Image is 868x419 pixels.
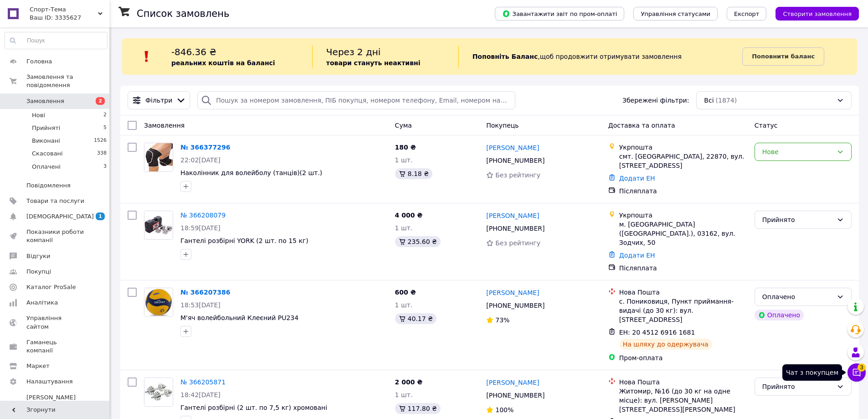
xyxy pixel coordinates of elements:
span: -846.36 ₴ [171,47,216,57]
span: Статус [755,122,778,129]
a: № 366207386 [180,289,230,296]
span: Нові [32,111,45,119]
b: реальних коштів на балансі [171,59,275,67]
span: Створити замовлення [783,10,852,17]
span: Оплачені [32,163,61,171]
span: Через 2 дні [326,47,381,57]
span: Повідомлення [26,181,71,190]
span: ЕН: 20 4512 6916 1681 [619,329,695,336]
span: Завантажити звіт по пром-оплаті [502,10,617,18]
div: Нова Пошта [619,378,747,387]
a: Фото товару [144,288,173,317]
h1: Список замовлень [137,8,229,19]
div: 8.18 ₴ [395,168,432,179]
button: Експорт [727,7,767,21]
span: 100% [495,406,514,414]
div: Ваш ID: 3335627 [30,14,109,22]
div: с. Пониковиця, Пункт приймання-видачі (до 30 кг): вул. [STREET_ADDRESS] [619,297,747,324]
a: Додати ЕН [619,252,655,259]
a: № 366377296 [180,144,230,151]
div: м. [GEOGRAPHIC_DATA] ([GEOGRAPHIC_DATA].), 03162, вул. Зодчих, 50 [619,220,747,247]
a: Наколінник для волейболу (танців)(2 шт.) [180,169,322,176]
span: Скасовані [32,150,63,158]
div: 117.80 ₴ [395,403,441,414]
a: Фото товару [144,378,173,407]
a: Фото товару [144,211,173,240]
span: (1874) [716,97,737,104]
span: Замовлення [26,97,64,105]
img: Фото товару [144,211,173,239]
div: [PHONE_NUMBER] [484,389,546,402]
span: Спорт-Тема [30,5,98,14]
div: Нове [762,147,833,157]
span: 180 ₴ [395,144,416,151]
div: 40.17 ₴ [395,313,437,324]
span: 1526 [94,137,107,145]
a: [PERSON_NAME] [486,143,539,152]
span: Доставка та оплата [608,122,675,129]
span: Фільтри [145,96,172,105]
div: Укрпошта [619,143,747,152]
span: Товари та послуги [26,197,84,205]
span: 3 [858,363,866,372]
a: Поповнити баланс [742,47,824,66]
span: Головна [26,57,52,66]
span: Каталог ProSale [26,283,76,291]
div: Прийнято [762,215,833,225]
button: Чат з покупцем3 [847,363,866,382]
a: [PERSON_NAME] [486,288,539,297]
span: 600 ₴ [395,289,416,296]
div: Післяплата [619,186,747,196]
b: товари стануть неактивні [326,59,421,67]
span: Без рейтингу [495,239,540,247]
div: Оплачено [755,310,804,321]
a: [PERSON_NAME] [486,378,539,387]
span: 338 [97,150,107,158]
span: 3 [103,163,107,171]
a: № 366205871 [180,378,226,386]
span: Покупець [486,122,519,129]
div: , щоб продовжити отримувати замовлення [458,46,743,67]
div: Оплачено [762,292,833,302]
a: Гантелі розбірні (2 шт. по 7,5 кг) хромовані [180,404,327,411]
img: :exclamation: [140,50,154,63]
span: Гаманець компанії [26,338,84,355]
span: Замовлення та повідомлення [26,73,109,89]
button: Створити замовлення [776,7,859,21]
img: Фото товару [144,288,173,316]
span: Прийняті [32,124,60,132]
div: Післяплата [619,264,747,273]
a: [PERSON_NAME] [486,211,539,220]
input: Пошук за номером замовлення, ПІБ покупця, номером телефону, Email, номером накладної [197,91,515,109]
div: Пром-оплата [619,353,747,362]
span: 2 [103,111,107,119]
a: М'яч волейбольний Клеєний PU234 [180,314,298,321]
img: Фото товару [144,378,173,406]
span: 22:02[DATE] [180,156,221,164]
span: Всі [704,96,714,105]
span: 73% [495,316,509,324]
span: Управління статусами [641,10,710,17]
div: [PHONE_NUMBER] [484,154,546,167]
span: Збережені фільтри: [622,96,689,105]
span: 18:59[DATE] [180,224,221,232]
div: Чат з покупцем [782,364,842,381]
span: Налаштування [26,378,73,386]
div: На шляху до одержувача [619,339,712,350]
b: Поповнити баланс [752,53,815,60]
a: Фото товару [144,143,173,172]
span: Замовлення [144,122,185,129]
span: Покупці [26,268,51,276]
span: Виконані [32,137,60,145]
a: Додати ЕН [619,175,655,182]
div: Нова Пошта [619,288,747,297]
span: 2 000 ₴ [395,378,423,386]
span: 5 [103,124,107,132]
span: 1 [96,212,105,220]
div: [PHONE_NUMBER] [484,299,546,312]
span: 2 [96,97,105,105]
button: Завантажити звіт по пром-оплаті [495,7,624,21]
span: 18:53[DATE] [180,301,221,309]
